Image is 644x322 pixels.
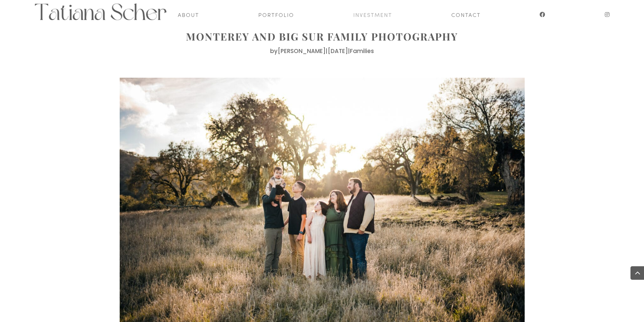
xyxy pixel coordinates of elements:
[328,47,348,55] span: [DATE]
[34,3,168,20] img: Elopement photography
[186,30,458,43] a: Monterey and Big Sur family photography
[120,47,525,56] p: by | |
[350,47,374,55] a: Families
[278,47,326,55] a: [PERSON_NAME]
